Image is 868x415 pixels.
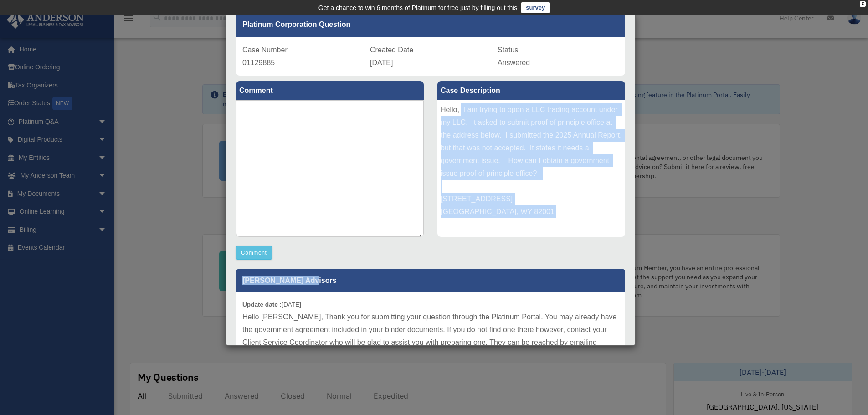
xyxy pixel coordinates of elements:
b: Update date : [242,301,282,308]
span: Case Number [242,46,288,54]
button: Comment [236,246,272,260]
span: [DATE] [370,59,393,67]
div: Platinum Corporation Question [236,12,625,37]
p: Hello [PERSON_NAME], Thank you for submitting your question through the Platinum Portal. You may ... [242,311,619,362]
p: [PERSON_NAME] Advisors [236,269,625,292]
label: Case Description [437,81,625,100]
small: [DATE] [242,301,301,308]
span: Created Date [370,46,413,54]
span: 01129885 [242,59,275,67]
div: close [860,1,866,7]
label: Comment [236,81,424,100]
span: Status [498,46,518,54]
div: Get a chance to win 6 months of Platinum for free just by filling out this [318,2,518,13]
a: survey [521,2,550,13]
div: Hello, I am trying to open a LLC trading account under my LLC. It asked to submit proof of princi... [437,100,625,237]
span: Answered [498,59,530,67]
